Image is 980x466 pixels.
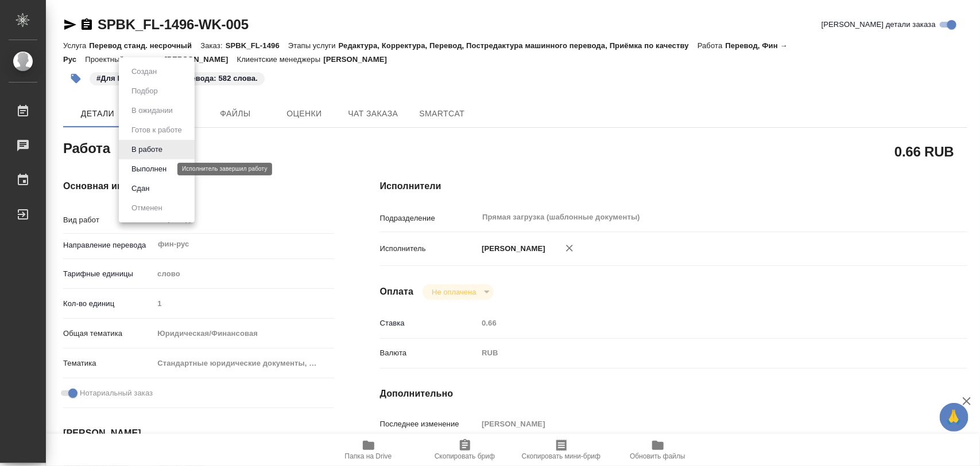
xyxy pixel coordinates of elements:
[128,143,166,156] button: В работе
[128,65,160,78] button: Создан
[128,202,166,214] button: Отменен
[128,124,185,136] button: Готов к работе
[128,163,170,175] button: Выполнен
[128,182,153,195] button: Сдан
[128,85,161,97] button: Подбор
[128,104,176,117] button: В ожидании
